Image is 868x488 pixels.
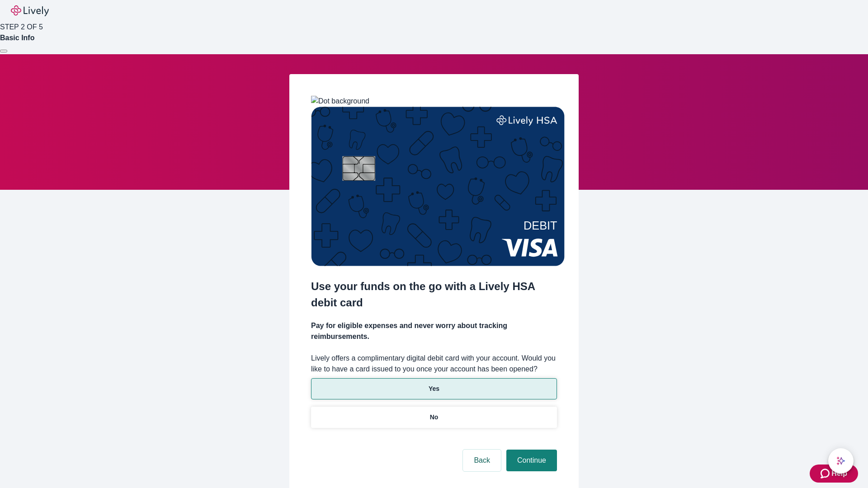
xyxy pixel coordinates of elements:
[821,468,831,479] svg: Zendesk support icon
[311,107,565,266] img: Debit card
[831,468,847,479] span: Help
[463,450,501,471] button: Back
[311,320,557,342] h4: Pay for eligible expenses and never worry about tracking reimbursements.
[311,407,557,428] button: No
[311,378,557,399] button: Yes
[828,448,854,474] button: chat
[429,384,439,394] p: Yes
[836,456,845,465] svg: Lively AI Assistant
[810,465,858,483] button: Zendesk support iconHelp
[311,353,557,375] label: Lively offers a complimentary digital debit card with your account. Would you like to have a card...
[11,5,49,16] img: Lively
[311,96,369,107] img: Dot background
[311,278,557,311] h2: Use your funds on the go with a Lively HSA debit card
[430,413,439,422] p: No
[506,450,557,471] button: Continue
